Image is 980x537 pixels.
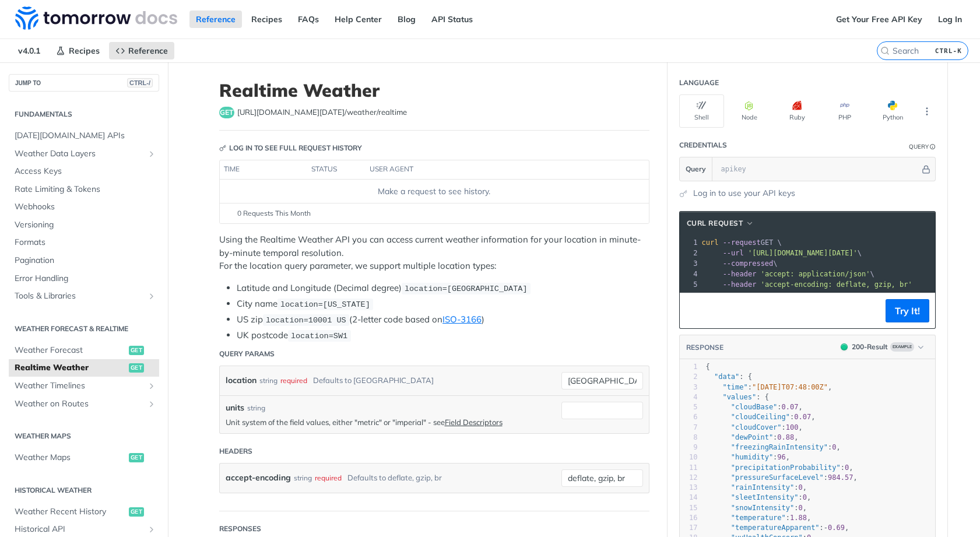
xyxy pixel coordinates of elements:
span: 0 [798,483,802,492]
span: Webhooks [15,201,156,213]
button: Show subpages for Weather Data Layers [147,149,156,159]
a: Get Your Free API Key [830,10,929,28]
span: https://api.tomorrow.io/v4/weather/realtime [237,107,407,118]
div: 4 [680,269,700,279]
span: '[URL][DOMAIN_NAME][DATE]' [748,249,858,257]
button: Query [680,157,712,181]
span: Error Handling [15,273,156,285]
span: 0 [832,443,836,451]
span: 'accept: application/json' [761,270,870,278]
button: Show subpages for Historical API [147,525,156,534]
span: 0 [845,464,849,472]
span: location=[GEOGRAPHIC_DATA] [405,285,528,293]
span: "humidity" [731,453,773,461]
div: Query Params [219,349,275,359]
input: apikey [715,157,920,181]
span: - [824,524,828,532]
span: "time" [722,383,747,391]
div: 1 [680,362,698,372]
span: "cloudCover" [731,423,782,431]
span: : , [706,383,833,391]
button: Copy to clipboard [686,302,702,320]
span: "pressureSurfaceLevel" [731,473,824,482]
span: location=[US_STATE] [280,300,370,309]
div: 9 [680,443,698,452]
label: location [226,372,257,389]
div: Credentials [679,140,727,150]
a: Recipes [50,42,106,59]
span: 984.57 [828,473,853,482]
span: 0.07 [782,403,799,411]
span: { [706,363,710,371]
span: \ [702,259,778,268]
span: Realtime Weather [15,362,126,374]
i: Information [930,144,936,150]
a: Help Center [328,10,388,28]
div: 15 [680,503,698,513]
span: "sleetIntensity" [731,493,799,501]
svg: More ellipsis [922,106,932,117]
button: RESPONSE [686,342,724,353]
button: Shell [679,94,724,128]
span: location=10001 US [266,316,346,325]
a: Webhooks [9,198,159,216]
span: : , [706,423,803,431]
p: Using the Realtime Weather API you can access current weather information for your location in mi... [219,233,649,273]
div: 4 [680,392,698,402]
span: 'accept-encoding: deflate, gzip, br' [761,280,912,289]
span: Weather on Routes [15,398,144,410]
span: "temperatureApparent" [731,524,820,532]
svg: Search [880,46,890,55]
div: 13 [680,483,698,493]
span: location=SW1 [291,332,347,341]
kbd: CTRL-K [932,45,965,57]
div: 12 [680,473,698,483]
span: CTRL-/ [127,78,153,87]
a: Error Handling [9,270,159,287]
th: status [307,160,366,179]
span: : , [706,464,853,472]
a: Log In [932,10,968,28]
span: Historical API [15,524,144,535]
a: Rate Limiting & Tokens [9,181,159,198]
h2: Historical Weather [9,485,159,496]
span: 0.88 [777,433,794,441]
a: Weather TimelinesShow subpages for Weather Timelines [9,377,159,395]
li: UK postcode [237,329,649,342]
span: "rainIntensity" [731,483,794,492]
a: Formats [9,234,159,251]
button: Try It! [886,299,929,322]
span: --url [723,249,744,257]
span: \ [702,270,874,278]
div: required [280,372,307,389]
span: cURL Request [687,218,743,229]
span: Weather Maps [15,452,126,464]
button: Python [870,94,915,128]
span: "cloudBase" [731,403,777,411]
a: [DATE][DOMAIN_NAME] APIs [9,127,159,145]
a: Versioning [9,216,159,234]
h1: Realtime Weather [219,80,649,101]
a: Reference [189,10,242,28]
span: v4.0.1 [12,42,47,59]
span: 0 Requests This Month [237,208,311,219]
span: Weather Recent History [15,506,126,518]
a: Pagination [9,252,159,269]
span: Pagination [15,255,156,266]
div: 10 [680,452,698,462]
th: user agent [366,160,626,179]
div: Query [909,142,929,151]
div: string [247,403,265,413]
div: 5 [680,279,700,290]
span: "[DATE]T07:48:00Z" [752,383,828,391]
a: Weather on RoutesShow subpages for Weather on Routes [9,395,159,413]
div: 1 [680,237,700,248]
span: Weather Timelines [15,380,144,392]
span: get [129,346,144,355]
a: FAQs [291,10,325,28]
span: Example [890,342,914,352]
span: : , [706,524,849,532]
span: Rate Limiting & Tokens [15,184,156,195]
span: 100 [786,423,799,431]
span: 0.07 [794,413,811,421]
